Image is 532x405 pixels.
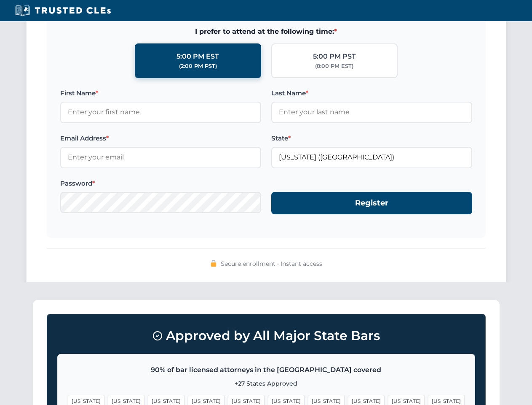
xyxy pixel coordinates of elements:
[176,51,219,62] div: 5:00 PM EST
[313,51,356,62] div: 5:00 PM PST
[60,26,472,37] span: I prefer to attend at the following time:
[271,147,472,168] input: Florida (FL)
[210,260,217,267] img: 🔒
[68,379,465,388] p: +27 States Approved
[60,178,261,189] label: Password
[60,147,261,168] input: Enter your email
[57,324,475,347] h3: Approved by All Major State Bars
[60,102,261,123] input: Enter your first name
[221,259,322,268] span: Secure enrollment • Instant access
[271,192,472,214] button: Register
[271,102,472,123] input: Enter your last name
[315,62,353,70] div: (8:00 PM EST)
[60,88,261,98] label: First Name
[179,62,217,70] div: (2:00 PM PST)
[13,4,113,17] img: Trusted CLEs
[271,88,472,98] label: Last Name
[60,133,261,143] label: Email Address
[271,133,472,143] label: State
[68,364,465,375] p: 90% of bar licensed attorneys in the [GEOGRAPHIC_DATA] covered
